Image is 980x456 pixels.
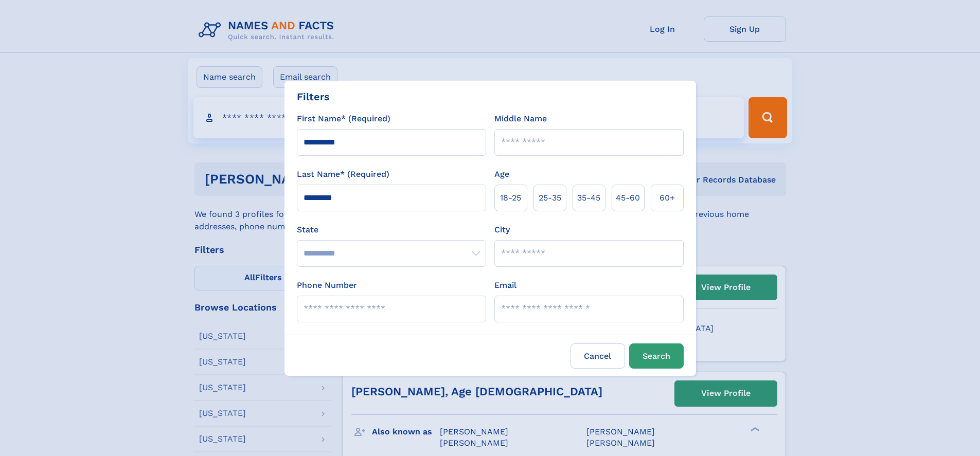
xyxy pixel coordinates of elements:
[616,192,640,204] span: 45‑60
[539,192,561,204] span: 25‑35
[297,168,389,180] label: Last Name* (Required)
[297,279,357,291] label: Phone Number
[660,192,675,204] span: 60+
[577,192,600,204] span: 35‑45
[297,113,390,125] label: First Name* (Required)
[500,192,521,204] span: 18‑25
[494,279,516,291] label: Email
[571,343,625,369] label: Cancel
[297,89,330,104] div: Filters
[297,224,486,236] label: State
[494,168,509,180] label: Age
[629,343,684,369] button: Search
[494,113,547,125] label: Middle Name
[494,224,510,236] label: City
